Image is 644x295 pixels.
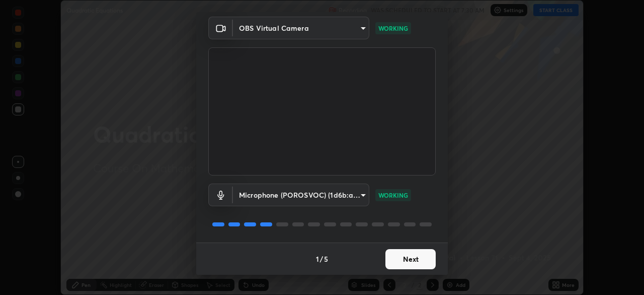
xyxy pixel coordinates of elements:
[324,254,328,264] h4: 5
[316,254,319,264] h4: 1
[233,184,369,206] div: OBS Virtual Camera
[378,191,408,200] p: WORKING
[233,17,369,39] div: OBS Virtual Camera
[385,249,436,269] button: Next
[320,254,323,264] h4: /
[378,24,408,33] p: WORKING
